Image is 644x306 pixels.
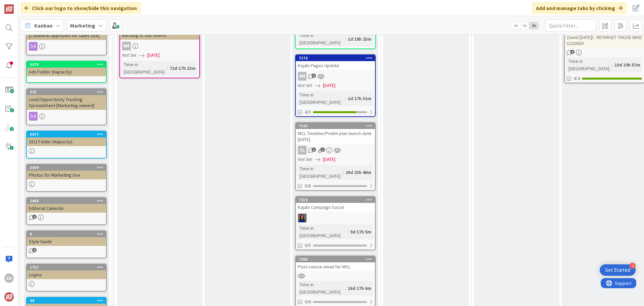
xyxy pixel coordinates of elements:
[14,1,31,9] span: Support
[296,197,375,212] div: 7319Kajabi Campaign Social
[26,61,107,83] a: 5678Ads Folder (Hapacity)
[295,54,376,117] a: 7173Kajabi Pages UpdateBMNot Set[DATE]Time in [GEOGRAPHIC_DATA]:1d 17h 31m4/5
[30,62,106,67] div: 5678
[298,224,347,239] div: Time in [GEOGRAPHIC_DATA]
[4,273,14,283] div: CA
[70,22,95,29] b: Marketing
[32,248,37,252] span: 2
[299,56,375,60] div: 7173
[612,61,613,69] span: :
[296,123,375,129] div: 7101
[545,19,596,32] input: Quick Filter...
[27,68,106,76] div: Ads Folder (Hapacity)
[345,285,346,292] span: :
[122,52,137,58] i: Not Set
[345,95,346,102] span: :
[27,171,106,179] div: Photos for Marketing Use
[600,264,636,276] div: Open Get Started checklist, remaining modules: 4
[296,72,375,81] div: BM
[30,90,106,94] div: 375
[312,147,316,152] span: 3
[298,281,345,296] div: Time in [GEOGRAPHIC_DATA]
[347,228,348,235] span: :
[296,256,375,271] div: 7205Post course email for MCL
[305,298,311,305] span: 0/6
[27,137,106,146] div: SEO Folder (Hapacity)
[27,131,106,146] div: 5677SEO Folder (Hapacity)
[27,198,106,204] div: 2658
[312,74,316,78] span: 1
[296,55,375,61] div: 7173
[30,132,106,137] div: 5677
[26,88,107,125] a: 375Lead/Opportunity Tracking Spreadsheet [Marketing-owned]
[34,21,53,30] span: Kanban
[4,4,14,14] img: Visit kanbanzone.com
[296,129,375,144] div: MCL Timeline/Prelim plan launch date [DATE]
[605,267,630,273] div: Get Started
[26,197,107,225] a: 2658Editorial Calendar
[27,165,106,179] div: 5609Photos for Marketing Use
[296,146,375,155] div: CL
[295,196,376,250] a: 7319Kajabi Campaign SocialSLTime in [GEOGRAPHIC_DATA]:9d 17h 5m0/5
[296,256,375,262] div: 7205
[4,292,14,302] img: avatar
[323,82,335,89] span: [DATE]
[344,169,373,176] div: 20d 23h 40m
[30,165,106,170] div: 5609
[122,42,131,50] div: BM
[32,215,37,219] span: 1
[27,237,106,246] div: Style Guide
[630,263,636,269] div: 4
[122,61,167,76] div: Time in [GEOGRAPHIC_DATA]
[299,257,375,262] div: 7205
[27,298,106,304] div: 46
[298,72,307,81] div: BM
[299,124,375,128] div: 7101
[529,22,538,29] span: 3x
[27,204,106,213] div: Editorial Calendar
[27,89,106,110] div: 375Lead/Opportunity Tracking Spreadsheet [Marketing-owned]
[27,165,106,171] div: 5609
[298,165,343,180] div: Time in [GEOGRAPHIC_DATA]
[119,24,200,78] a: Backlog of Sav VideosBMNot Set[DATE]Time in [GEOGRAPHIC_DATA]:72d 17h 13m
[511,22,520,29] span: 1x
[27,89,106,95] div: 375
[570,50,575,54] span: 2
[305,182,311,189] span: 0/8
[613,61,642,69] div: 10d 19h 57m
[120,31,199,40] div: Backlog of Sav Videos
[305,242,311,249] span: 0/5
[565,27,644,48] div: September Struggling Courses (Send [DATE]) - RETARGET THOSE WHO CLICKED!
[299,198,375,202] div: 7319
[27,95,106,110] div: Lead/Opportunity Tracking Spreadsheet [Marketing-owned]
[298,32,345,46] div: Time in [GEOGRAPHIC_DATA]
[567,57,612,72] div: Time in [GEOGRAPHIC_DATA]
[346,285,373,292] div: 16d 17h 6m
[26,131,107,159] a: 5677SEO Folder (Hapacity)
[296,197,375,203] div: 7319
[168,64,197,72] div: 72d 17h 13m
[30,199,106,203] div: 2658
[298,146,307,155] div: CL
[296,55,375,70] div: 7173Kajabi Pages Update
[20,2,141,14] div: Click our logo to show/hide this navigation
[296,61,375,70] div: Kajabi Pages Update
[345,35,346,43] span: :
[27,270,106,279] div: Logins
[27,131,106,137] div: 5677
[30,232,106,236] div: 8
[26,264,107,292] a: 1757Logins
[298,214,307,222] img: SL
[26,18,107,55] a: Marketing Content Directory [Collateral Approved for Sales Use]
[30,265,106,270] div: 1757
[167,64,168,72] span: :
[296,214,375,222] div: SL
[574,75,580,82] span: 4/4
[298,156,312,162] i: Not Set
[348,228,373,235] div: 9d 17h 5m
[27,231,106,237] div: 8
[321,147,325,152] span: 1
[26,164,107,192] a: 5609Photos for Marketing Use
[298,91,345,106] div: Time in [GEOGRAPHIC_DATA]
[295,122,376,191] a: 7101MCL Timeline/Prelim plan launch date [DATE]CLNot Set[DATE]Time in [GEOGRAPHIC_DATA]:20d 23h 4...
